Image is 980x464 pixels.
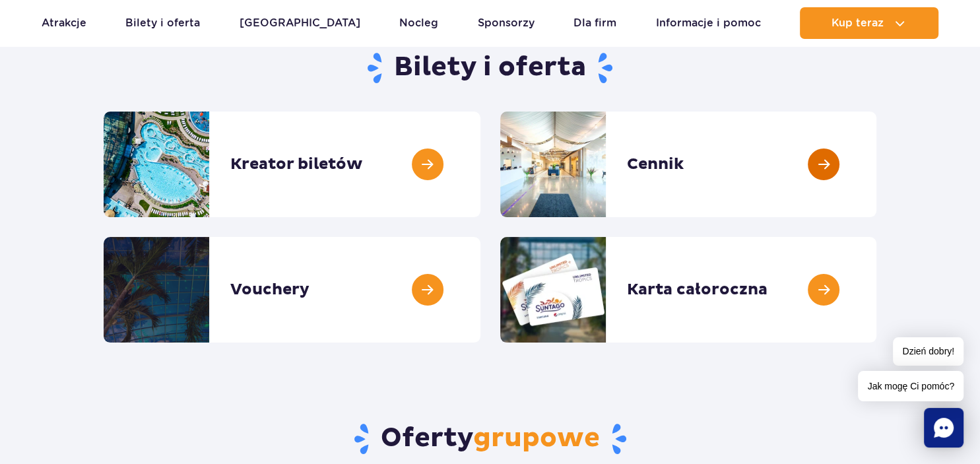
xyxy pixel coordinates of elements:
[240,7,360,39] a: [GEOGRAPHIC_DATA]
[800,7,938,39] button: Kup teraz
[656,7,761,39] a: Informacje i pomoc
[104,51,876,85] h1: Bilety i oferta
[893,337,964,366] span: Dzień dobry!
[832,17,884,29] span: Kup teraz
[42,7,86,39] a: Atrakcje
[478,7,535,39] a: Sponsorzy
[473,422,600,455] span: grupowe
[924,408,964,447] div: Chat
[104,422,876,456] h2: Oferty
[125,7,200,39] a: Bilety i oferta
[573,7,616,39] a: Dla firm
[399,7,438,39] a: Nocleg
[858,371,964,401] span: Jak mogę Ci pomóc?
